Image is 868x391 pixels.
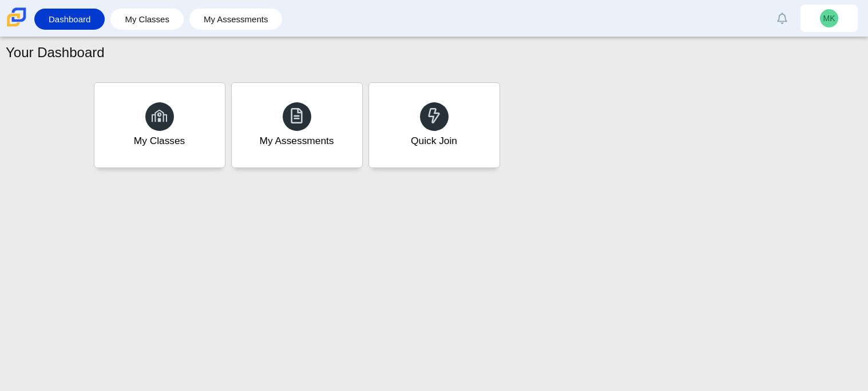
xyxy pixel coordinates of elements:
a: Quick Join [368,82,500,168]
a: MK [800,5,858,32]
a: Alerts [770,6,795,31]
div: Quick Join [411,134,457,148]
img: Carmen School of Science & Technology [5,5,29,29]
h1: Your Dashboard [6,43,105,62]
a: My Classes [116,9,178,30]
span: MK [823,14,835,22]
div: My Assessments [260,134,334,148]
a: My Assessments [195,9,277,30]
div: My Classes [134,134,185,148]
a: Dashboard [40,9,99,30]
a: My Classes [94,82,225,168]
a: Carmen School of Science & Technology [5,21,29,31]
a: My Assessments [231,82,363,168]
